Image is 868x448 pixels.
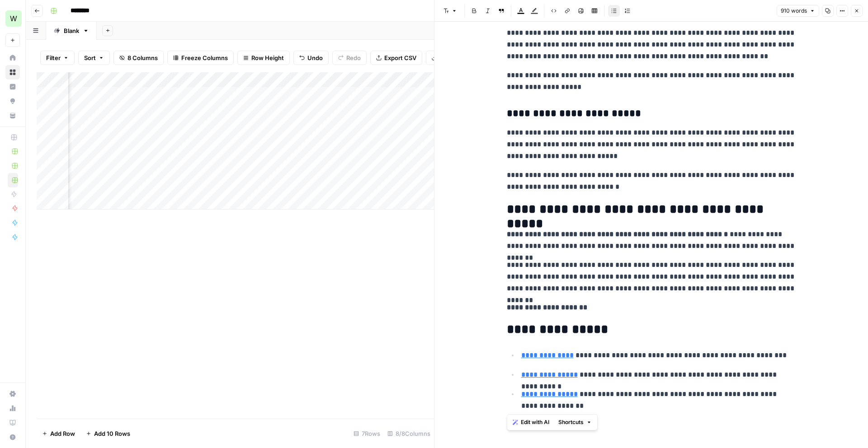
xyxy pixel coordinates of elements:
[293,51,329,65] button: Undo
[5,430,20,444] button: Help + Support
[64,26,79,35] div: Blank
[555,416,595,428] button: Shortcuts
[113,51,164,65] button: 8 Columns
[521,418,549,426] span: Edit with AI
[5,7,20,30] button: Workspace: Workspace1
[5,51,20,65] a: Home
[46,53,61,62] span: Filter
[5,79,20,94] a: Insights
[781,7,807,15] span: 910 words
[10,13,17,24] span: W
[5,65,20,79] a: Browse
[307,53,323,62] span: Undo
[558,418,584,426] span: Shortcuts
[384,53,416,62] span: Export CSV
[84,53,96,62] span: Sort
[94,429,130,438] span: Add 10 Rows
[370,51,422,65] button: Export CSV
[350,426,384,441] div: 7 Rows
[50,429,75,438] span: Add Row
[78,51,110,65] button: Sort
[5,108,20,123] a: Your Data
[37,426,80,441] button: Add Row
[5,401,20,415] a: Usage
[237,51,290,65] button: Row Height
[332,51,367,65] button: Redo
[127,53,158,62] span: 8 Columns
[509,416,553,428] button: Edit with AI
[5,415,20,430] a: Learning Hub
[181,53,228,62] span: Freeze Columns
[777,5,819,17] button: 910 words
[251,53,284,62] span: Row Height
[80,426,136,441] button: Add 10 Rows
[167,51,234,65] button: Freeze Columns
[346,53,361,62] span: Redo
[5,94,20,108] a: Opportunities
[46,22,97,40] a: Blank
[5,387,20,401] a: Settings
[384,426,434,441] div: 8/8 Columns
[40,51,75,65] button: Filter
